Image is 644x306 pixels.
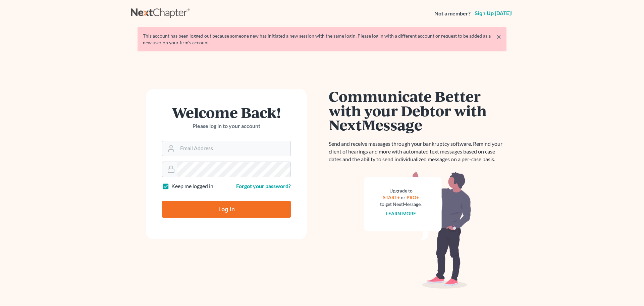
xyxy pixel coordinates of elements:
[386,211,416,216] a: Learn more
[236,183,291,189] a: Forgot your password?
[401,194,406,200] span: or
[496,33,501,41] a: ×
[162,201,291,218] input: Log In
[407,194,419,200] a: PRO+
[434,10,471,17] strong: Not a member?
[380,187,422,194] div: Upgrade to
[383,194,400,200] a: START+
[171,182,213,190] label: Keep me logged in
[162,105,291,120] h1: Welcome Back!
[364,171,471,289] img: nextmessage_bg-59042aed3d76b12b5cd301f8e5b87938c9018125f34e5fa2b7a6b67550977c72.svg
[143,33,501,46] div: This account has been logged out because someone new has initiated a new session with the same lo...
[380,201,422,208] div: to get NextMessage.
[177,141,290,156] input: Email Address
[473,11,513,16] a: Sign up [DATE]!
[162,122,291,130] p: Please log in to your account
[329,89,506,132] h1: Communicate Better with your Debtor with NextMessage
[329,140,506,163] p: Send and receive messages through your bankruptcy software. Remind your client of hearings and mo...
